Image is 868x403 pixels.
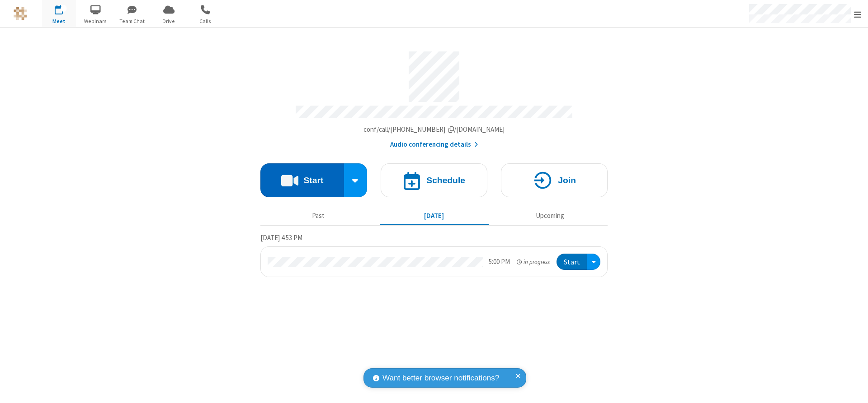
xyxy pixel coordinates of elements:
[382,372,499,384] span: Want better browser notifications?
[260,45,608,150] section: Account details
[426,176,465,185] h4: Schedule
[587,254,600,270] div: Open menu
[380,207,489,224] button: [DATE]
[260,233,302,242] span: [DATE] 4:53 PM
[517,258,550,266] em: in progress
[61,5,67,12] div: 1
[260,163,344,197] button: Start
[363,125,505,134] span: Copy my meeting room link
[845,380,861,397] iframe: Chat
[363,125,505,135] button: Copy my meeting room linkCopy my meeting room link
[260,232,608,278] section: Today's Meetings
[495,207,604,224] button: Upcoming
[381,163,487,197] button: Schedule
[558,176,576,185] h4: Join
[189,17,222,25] span: Calls
[303,176,323,185] h4: Start
[390,139,478,150] button: Audio conferencing details
[152,17,186,25] span: Drive
[79,17,113,25] span: Webinars
[115,17,149,25] span: Team Chat
[489,257,510,267] div: 5:00 PM
[14,7,27,20] img: QA Selenium DO NOT DELETE OR CHANGE
[501,163,608,197] button: Join
[344,163,368,197] div: Start conference options
[42,17,76,25] span: Meet
[557,254,587,270] button: Start
[264,207,373,224] button: Past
